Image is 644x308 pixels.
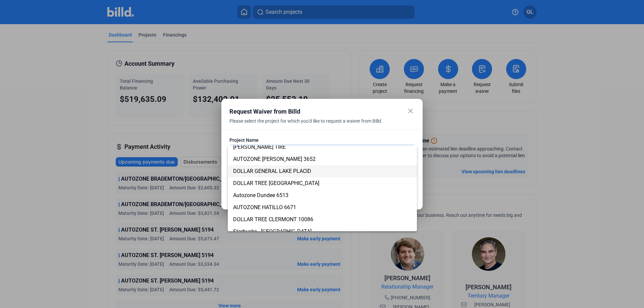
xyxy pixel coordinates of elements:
span: DOLLAR TREE CLERMONT 10086 [233,216,313,223]
span: AUTOZONE [PERSON_NAME] 3652 [233,156,316,162]
span: Starbucks - [GEOGRAPHIC_DATA] [233,228,312,235]
span: [PERSON_NAME] TIRE [233,144,286,150]
span: Autozone Dundee 6513 [233,192,288,198]
span: DOLLAR TREE [GEOGRAPHIC_DATA] [233,180,319,186]
span: DOLLAR GENERAL LAKE PLACID [233,168,311,174]
span: AUTOZONE HATILLO 6671 [233,204,296,210]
